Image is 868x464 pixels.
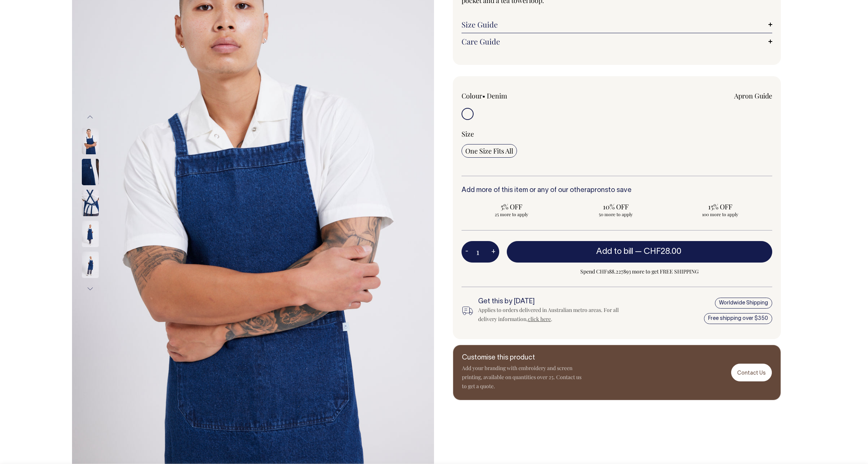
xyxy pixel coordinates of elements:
[674,211,766,217] span: 100 more to apply
[478,298,631,306] h6: Get this by [DATE]
[488,244,499,260] button: +
[596,248,633,255] span: Add to bill
[507,267,772,276] span: Spend CHF188.227893 more to get FREE SHIPPING
[635,248,683,255] span: —
[570,202,662,211] span: 10% OFF
[82,221,99,247] img: denim
[462,144,517,158] input: One Size Fits All
[462,129,772,138] div: Size
[644,248,681,255] span: CHF28.00
[587,187,608,194] a: aprons
[462,187,772,194] h6: Add more of this item or any of our other to save
[462,91,586,100] div: Colour
[670,200,770,220] input: 15% OFF 100 more to apply
[566,200,666,220] input: 10% OFF 50 more to apply
[734,91,772,100] a: Apron Guide
[82,159,99,185] img: denim
[507,241,772,262] button: Add to bill —CHF28.00
[465,211,558,217] span: 25 more to apply
[462,200,561,220] input: 5% OFF 25 more to apply
[528,315,551,323] a: click here
[462,354,583,362] h6: Customise this product
[82,252,99,278] img: denim
[82,190,99,216] img: denim
[487,91,507,100] label: Denim
[462,37,772,46] a: Care Guide
[482,91,485,100] span: •
[462,20,772,29] a: Size Guide
[570,211,662,217] span: 50 more to apply
[82,128,99,154] img: denim
[478,306,631,324] div: Applies to orders delivered in Australian metro areas. For all delivery information, .
[84,109,96,126] button: Previous
[674,202,766,211] span: 15% OFF
[462,364,583,391] p: Add your branding with embroidery and screen printing, available on quantities over 25. Contact u...
[465,202,558,211] span: 5% OFF
[465,146,513,155] span: One Size Fits All
[462,244,472,260] button: -
[84,280,96,297] button: Next
[731,364,772,381] a: Contact Us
